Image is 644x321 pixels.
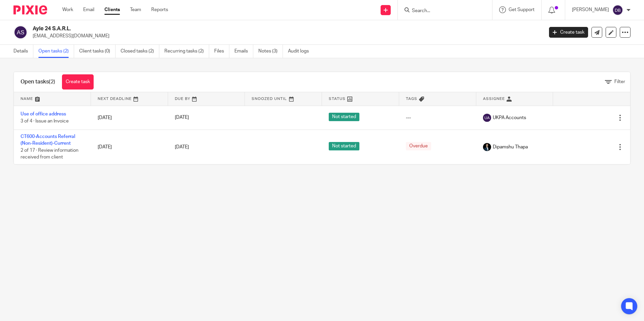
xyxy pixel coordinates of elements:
[329,97,346,101] span: Status
[13,5,47,14] img: Pixie
[572,6,609,13] p: [PERSON_NAME]
[151,6,168,13] a: Reports
[13,25,28,39] img: svg%3E
[493,114,526,121] span: UKPA Accounts
[612,5,623,15] img: svg%3E
[13,45,33,58] a: Details
[62,6,73,13] a: Work
[509,7,535,12] span: Get Support
[411,8,472,14] input: Search
[234,45,253,58] a: Emails
[164,45,209,58] a: Recurring tasks (2)
[406,97,417,101] span: Tags
[104,6,120,13] a: Clients
[83,6,94,13] a: Email
[406,142,431,150] span: Overdue
[121,45,159,58] a: Closed tasks (2)
[252,97,287,101] span: Snoozed Until
[483,143,491,151] img: Image.jfif
[406,114,470,121] div: ---
[329,113,359,121] span: Not started
[33,25,438,32] h2: Ayle 24 S.A.R.L.
[214,45,229,58] a: Files
[33,33,539,39] p: [EMAIL_ADDRESS][DOMAIN_NAME]
[38,45,74,58] a: Open tasks (2)
[21,119,69,123] span: 3 of 4 · Issue an Invoice
[21,112,66,116] a: Use of office address
[21,78,55,85] h1: Open tasks
[493,144,528,150] span: Dipamshu Thapa
[288,45,314,58] a: Audit logs
[175,145,189,149] span: [DATE]
[79,45,116,58] a: Client tasks (0)
[483,114,491,122] img: svg%3E
[175,115,189,120] span: [DATE]
[258,45,283,58] a: Notes (3)
[21,148,78,160] span: 2 of 17 · Review information received from client
[49,79,55,84] span: (2)
[21,134,75,146] a: CT600-Accounts Referral (Non-Resident)-Current
[614,79,625,84] span: Filter
[91,106,168,130] td: [DATE]
[549,27,588,38] a: Create task
[91,130,168,164] td: [DATE]
[329,142,359,150] span: Not started
[62,74,94,90] a: Create task
[130,6,141,13] a: Team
